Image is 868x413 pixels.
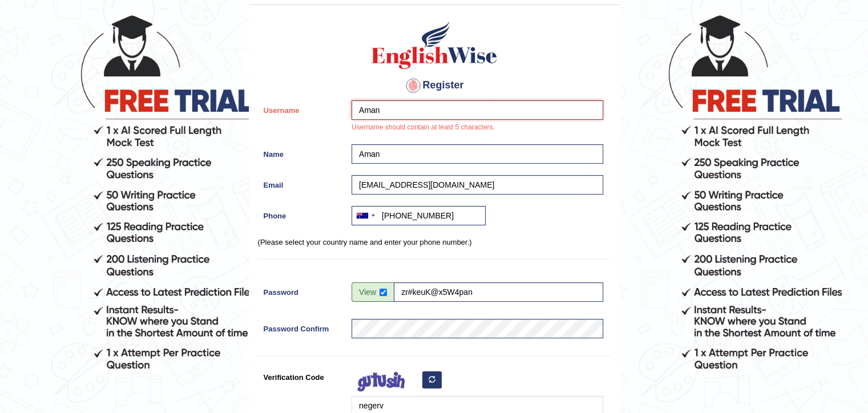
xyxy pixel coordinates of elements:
div: Australia: +61 [352,206,378,225]
label: Phone [258,206,346,221]
input: +61 412 345 678 [352,206,486,225]
input: Show/Hide Password [380,289,387,296]
h4: Register [258,76,611,95]
label: Verification Code [258,367,346,383]
label: Name [258,144,346,160]
p: (Please select your country name and enter your phone number.) [258,237,611,248]
label: Email [258,175,346,191]
label: Password [258,282,346,298]
label: Username [258,100,346,116]
label: Password Confirm [258,319,346,334]
img: Logo of English Wise create a new account for intelligent practice with AI [369,19,499,71]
